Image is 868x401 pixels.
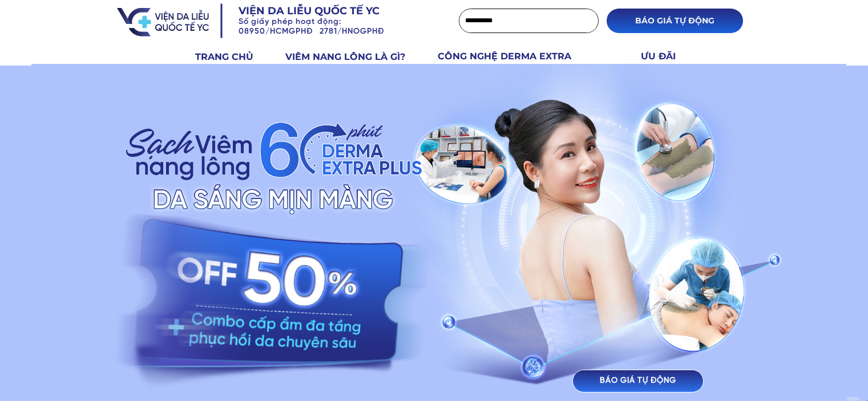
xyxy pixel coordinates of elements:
h3: Viện da liễu quốc tế YC [239,4,414,18]
p: BÁO GIÁ TỰ ĐỘNG [573,370,703,392]
h3: CÔNG NGHỆ DERMA EXTRA PLUS [438,49,598,78]
h3: ƯU ĐÃI [641,49,689,64]
h3: Số giấy phép hoạt động: 08950/HCMGPHĐ 2781/HNOGPHĐ [239,18,431,37]
p: BÁO GIÁ TỰ ĐỘNG [607,9,743,33]
h3: TRANG CHỦ [195,50,272,64]
h3: VIÊM NANG LÔNG LÀ GÌ? [285,50,425,64]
